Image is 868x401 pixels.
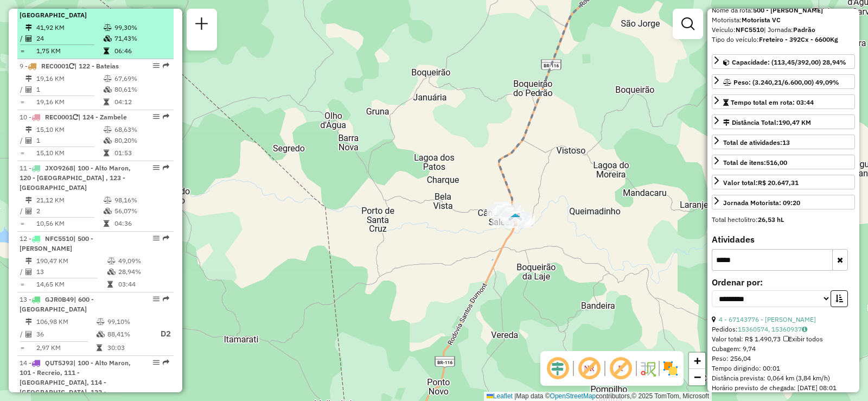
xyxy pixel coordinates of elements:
td: 1,75 KM [36,46,103,56]
span: Exibir NR [576,355,602,381]
i: Veículo já utilizado nesta sessão [69,63,74,69]
i: Distância Total [25,258,32,264]
a: Jornada Motorista: 09:20 [712,195,855,209]
div: Map data © contributors,© 2025 TomTom, Microsoft [484,392,712,401]
span: Ocultar deslocamento [545,355,571,381]
div: Motorista: [712,15,855,25]
i: Distância Total [25,126,32,133]
i: Distância Total [25,24,32,31]
td: 106,98 KM [36,316,96,327]
div: Valor total: R$ 1.490,73 [712,334,855,344]
div: Veículo: [712,25,855,35]
strong: Padrão [793,26,815,34]
td: 24 [36,33,103,44]
i: % de utilização do peso [104,197,112,203]
em: Rota exportada [163,296,169,302]
div: Tempo dirigindo: 00:01 [712,364,855,373]
td: / [20,327,25,341]
strong: 500 - [PERSON_NAME] [753,6,823,14]
td: / [20,33,25,44]
i: % de utilização do peso [104,75,112,82]
td: 99,30% [114,22,169,33]
strong: 516,00 [766,158,787,167]
i: Total de Atividades [25,137,32,144]
span: GJR0B49 [45,295,74,303]
span: Peso: (3.240,21/6.600,00) 49,09% [733,78,839,86]
td: 1 [36,84,103,95]
i: % de utilização da cubagem [104,137,112,144]
span: 10 - [20,113,127,121]
td: 1 [36,135,103,146]
td: 19,16 KM [36,97,103,107]
td: 190,47 KM [36,256,107,266]
img: Exibir/Ocultar setores [662,360,679,377]
span: Total de atividades: [723,138,790,147]
div: Tipo do veículo: [712,35,855,44]
td: 68,63% [114,124,169,135]
td: 71,43% [114,33,169,44]
a: Tempo total em rota: 03:44 [712,94,855,109]
td: 41,92 KM [36,22,103,33]
button: Ordem crescente [831,290,848,307]
span: Exibir rótulo [608,355,634,381]
td: = [20,148,25,158]
i: Total de Atividades [25,269,32,275]
em: Opções [153,296,159,302]
i: % de utilização do peso [104,24,112,31]
td: 01:53 [114,148,169,158]
em: Rota exportada [163,359,169,366]
i: Tempo total em rota [104,220,109,227]
strong: NFC5510 [736,26,764,34]
div: Jornada Motorista: 09:20 [723,198,800,208]
span: REC0001 [45,113,73,121]
a: Distância Total:190,47 KM [712,114,855,129]
td: / [20,266,25,277]
td: 36 [36,327,96,341]
i: % de utilização do peso [107,258,116,264]
span: JXO9268 [45,164,73,172]
td: 19,16 KM [36,73,103,84]
td: 28,94% [118,266,169,277]
span: | 124 - Zambele [78,113,127,121]
td: 67,69% [114,73,169,84]
i: Total de Atividades [25,35,32,42]
td: 10,56 KM [36,218,103,229]
a: Valor total:R$ 20.647,31 [712,175,855,189]
td: 2 [36,206,103,217]
td: 14,65 KM [36,279,107,290]
span: Peso: 256,04 [712,354,751,362]
td: 30:03 [107,342,150,353]
img: Fluxo de ruas [639,360,656,377]
i: % de utilização do peso [104,126,112,133]
strong: 13 [782,138,790,147]
span: Exibir todos [783,335,823,343]
em: Rota exportada [163,235,169,241]
span: 13 - [20,295,94,313]
em: Opções [153,62,159,69]
i: Total de Atividades [25,331,32,338]
span: Capacidade: (113,45/392,00) 28,94% [732,58,846,66]
span: | 122 - Bateias [74,62,119,70]
i: Total de Atividades [25,86,32,93]
div: Distância prevista: 0,064 km (3,84 km/h) [712,373,855,383]
td: 2,97 KM [36,342,96,353]
i: % de utilização da cubagem [107,269,116,275]
i: % de utilização da cubagem [104,86,112,93]
span: 9 - [20,62,119,70]
i: % de utilização da cubagem [104,35,112,42]
td: 15,10 KM [36,148,103,158]
td: = [20,218,25,229]
i: % de utilização do peso [97,319,105,325]
td: = [20,97,25,107]
div: Horário previsto de chegada: [DATE] 08:01 [712,383,855,393]
a: Zoom out [689,369,705,385]
td: = [20,342,25,353]
a: Peso: (3.240,21/6.600,00) 49,09% [712,74,855,89]
em: Rota exportada [163,113,169,120]
td: 56,07% [114,206,169,217]
em: Opções [153,113,159,120]
span: QUT5J93 [45,359,73,367]
h4: Atividades [712,234,855,245]
i: Tempo total em rota [104,99,109,105]
td: 06:46 [114,46,169,56]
